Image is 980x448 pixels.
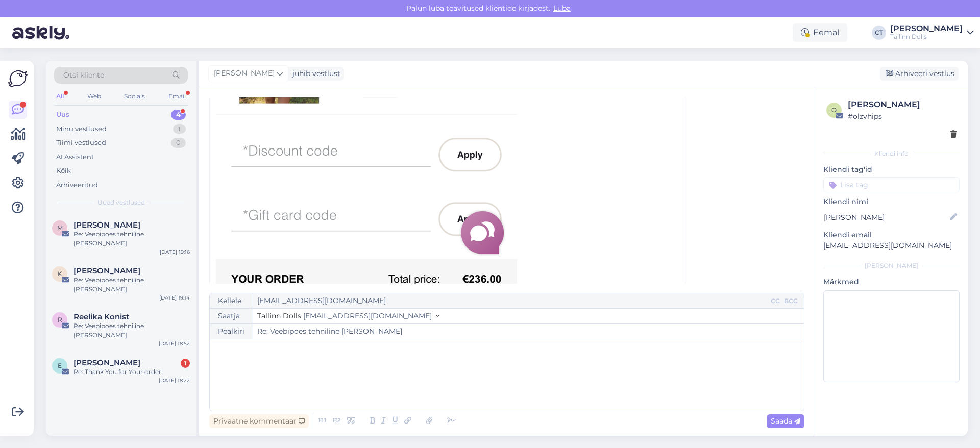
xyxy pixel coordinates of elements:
[824,212,948,223] input: Lisa nimi
[880,67,959,81] div: Arhiveeri vestlus
[210,324,253,339] div: Pealkiri
[823,277,960,287] p: Märkmed
[214,68,275,79] span: [PERSON_NAME]
[166,90,188,103] div: Email
[793,23,847,42] div: Eemal
[253,324,804,339] input: Write subject here...
[209,414,309,428] div: Privaatne kommentaar
[159,377,190,384] div: [DATE] 18:22
[288,68,340,79] div: juhib vestlust
[848,98,957,111] div: [PERSON_NAME]
[73,358,140,367] span: erle leemet
[171,138,186,148] div: 0
[823,240,960,251] p: [EMAIL_ADDRESS][DOMAIN_NAME]
[73,321,190,340] div: Re: Veebipoes tehniline [PERSON_NAME]
[171,110,186,120] div: 4
[769,296,782,306] div: CC
[257,311,439,321] button: Tallinn Dolls [EMAIL_ADDRESS][DOMAIN_NAME]
[831,106,837,114] span: o
[173,124,186,134] div: 1
[56,152,94,162] div: AI Assistent
[159,340,190,347] div: [DATE] 18:52
[210,309,253,323] div: Saatja
[303,311,432,320] span: [EMAIL_ADDRESS][DOMAIN_NAME]
[58,316,62,323] span: R
[56,110,69,120] div: Uus
[97,198,145,207] span: Uued vestlused
[823,164,960,175] p: Kliendi tag'id
[73,266,140,276] span: Kairi Paama
[63,70,104,81] span: Otsi kliente
[73,220,140,230] span: Mirjam Lauringson
[58,270,62,278] span: K
[823,261,960,270] div: [PERSON_NAME]
[823,149,960,158] div: Kliendi info
[890,33,963,41] div: Tallinn Dolls
[771,416,800,426] span: Saada
[253,293,769,308] input: Recepient...
[890,24,963,33] div: [PERSON_NAME]
[160,248,190,256] div: [DATE] 19:16
[73,276,190,294] div: Re: Veebipoes tehniline [PERSON_NAME]
[550,4,574,13] span: Luba
[8,69,28,88] img: Askly Logo
[57,224,63,232] span: M
[56,138,106,148] div: Tiimi vestlused
[54,90,66,103] div: All
[58,362,62,369] span: e
[782,296,800,306] div: BCC
[159,294,190,302] div: [DATE] 19:14
[73,367,190,377] div: Re: Thank You for Your order!
[823,230,960,240] p: Kliendi email
[56,166,71,176] div: Kõik
[73,230,190,248] div: Re: Veebipoes tehniline [PERSON_NAME]
[210,293,253,308] div: Kellele
[257,311,301,320] span: Tallinn Dolls
[122,90,147,103] div: Socials
[73,312,129,321] span: Reelika Konist
[823,177,960,192] input: Lisa tag
[848,111,957,122] div: # olzvhips
[890,24,974,41] a: [PERSON_NAME]Tallinn Dolls
[56,180,98,190] div: Arhiveeritud
[823,196,960,207] p: Kliendi nimi
[56,124,107,134] div: Minu vestlused
[872,26,886,40] div: CT
[181,359,190,368] div: 1
[85,90,103,103] div: Web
